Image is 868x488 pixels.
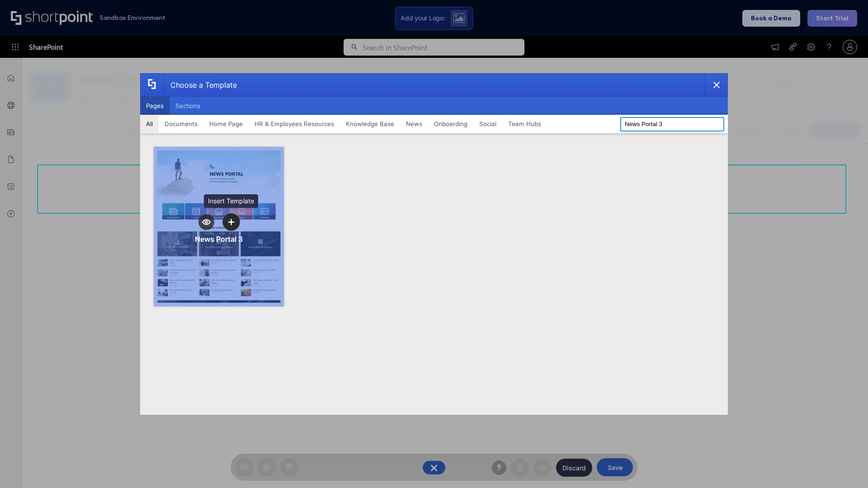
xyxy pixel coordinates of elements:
div: Choose a Template [163,74,237,96]
button: Home Page [203,115,249,133]
button: Social [473,115,502,133]
button: HR & Employees Resources [249,115,340,133]
div: template selector [140,73,728,415]
button: Sections [170,97,206,115]
button: Onboarding [428,115,473,133]
button: Knowledge Base [340,115,400,133]
button: News [400,115,428,133]
div: News Portal 3 [195,235,243,244]
iframe: Chat Widget [823,445,868,488]
button: Team Hubs [502,115,547,133]
button: All [140,115,159,133]
button: Documents [159,115,203,133]
input: Search [620,117,724,131]
button: Pages [140,97,170,115]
